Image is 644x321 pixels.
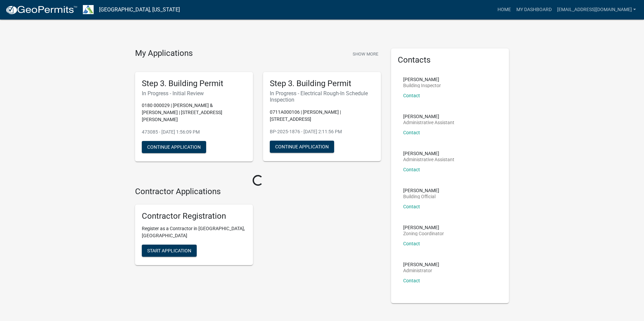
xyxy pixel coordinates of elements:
a: [EMAIL_ADDRESS][DOMAIN_NAME] [554,3,639,16]
p: [PERSON_NAME] [403,114,454,119]
p: Zoning Coordinator [403,231,444,236]
a: Contact [403,241,420,246]
p: [PERSON_NAME] [403,188,439,193]
a: Home [495,3,514,16]
button: Show More [350,48,381,60]
h4: My Applications [135,48,193,59]
p: Administrative Assistant [403,157,454,162]
button: Continue Application [142,141,206,153]
h5: Contacts [398,55,502,65]
img: Troup County, Georgia [83,5,94,14]
p: Register as a Contractor in [GEOGRAPHIC_DATA], [GEOGRAPHIC_DATA] [142,225,246,239]
p: Administrator [403,268,439,273]
h5: Step 3. Building Permit [142,79,246,88]
button: Start Application [142,245,197,257]
button: Continue Application [270,141,334,153]
p: 473085 - [DATE] 1:56:09 PM [142,129,246,136]
a: Contact [403,278,420,283]
p: [PERSON_NAME] [403,225,444,230]
h4: Contractor Applications [135,187,381,197]
a: Contact [403,204,420,209]
p: Building Inspector [403,83,441,88]
wm-workflow-list-section: Contractor Applications [135,187,381,271]
h5: Step 3. Building Permit [270,79,374,88]
a: My Dashboard [514,3,554,16]
span: Start Application [147,248,191,253]
p: [PERSON_NAME] [403,151,454,156]
a: Contact [403,167,420,172]
h6: In Progress - Electrical Rough-In Schedule Inspection [270,90,374,103]
a: Contact [403,93,420,98]
p: 0180 000029 | [PERSON_NAME] & [PERSON_NAME] | [STREET_ADDRESS][PERSON_NAME] [142,102,246,123]
p: Building Official [403,194,439,199]
h6: In Progress - Initial Review [142,90,246,97]
p: BP-2025-1876 - [DATE] 2:11:56 PM [270,128,374,135]
p: [PERSON_NAME] [403,77,441,82]
a: [GEOGRAPHIC_DATA], [US_STATE] [99,4,180,15]
p: [PERSON_NAME] [403,262,439,267]
p: 0711A000106 | [PERSON_NAME] | [STREET_ADDRESS] [270,109,374,123]
p: Administrative Assistant [403,120,454,125]
h5: Contractor Registration [142,211,246,221]
a: Contact [403,130,420,135]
